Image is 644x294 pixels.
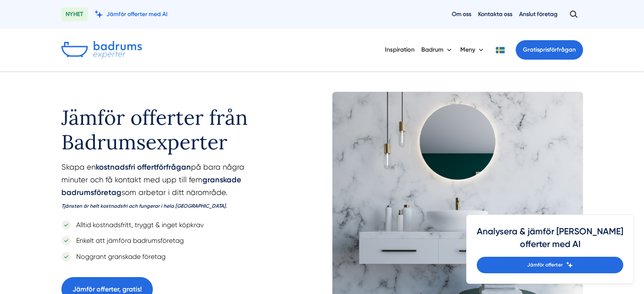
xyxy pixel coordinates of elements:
[477,257,623,273] a: Jämför offerter
[61,203,227,209] i: Tjänsten är helt kostnadsfri och fungerar i hela [GEOGRAPHIC_DATA].
[61,41,142,59] img: Badrumsexperter.se logotyp
[519,10,558,18] a: Anslut företag
[61,161,278,215] p: Skapa en på bara några minuter och få kontakt med upp till fem som arbetar i ditt närområde.
[94,10,168,18] a: Jämför offerter med AI
[478,10,512,18] a: Kontakta oss
[527,261,563,269] span: Jämför offerter
[71,251,166,262] p: Noggrant granskade företag
[61,8,88,21] span: NYHET
[385,39,415,60] a: Inspiration
[516,40,583,60] a: Gratisprisförfrågan
[71,220,204,230] p: Alltid kostnadsfritt, tryggt & inget köpkrav
[106,10,168,18] span: Jämför offerter med AI
[71,235,184,246] p: Enkelt att jämföra badrumsföretag
[523,46,539,53] span: Gratis
[477,225,623,257] h4: Analysera & jämför [PERSON_NAME] offerter med AI
[421,39,453,61] button: Badrum
[96,162,191,172] strong: kostnadsfri offertförfrågan
[460,39,485,61] button: Meny
[452,10,471,18] a: Om oss
[61,92,278,161] h1: Jämför offerter från Badrumsexperter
